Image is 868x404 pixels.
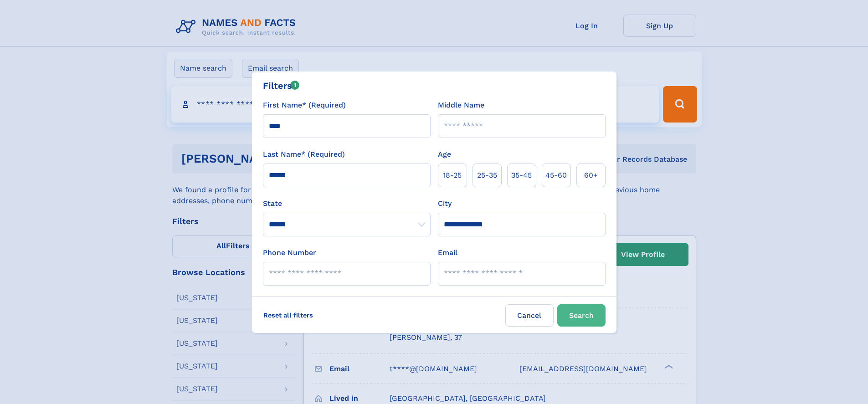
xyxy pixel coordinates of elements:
label: Phone Number [263,247,316,258]
label: Last Name* (Required) [263,149,345,160]
label: Email [438,247,457,258]
label: Age [438,149,451,160]
label: Cancel [505,304,554,327]
span: 25‑35 [477,170,497,181]
span: 45‑60 [545,170,567,181]
span: 35‑45 [511,170,532,181]
label: Reset all filters [257,304,319,326]
button: Search [557,304,606,327]
label: First Name* (Required) [263,100,346,111]
label: State [263,198,431,209]
label: City [438,198,452,209]
span: 18‑25 [443,170,462,181]
div: Filters [263,79,300,92]
span: 60+ [584,170,598,181]
label: Middle Name [438,100,484,111]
